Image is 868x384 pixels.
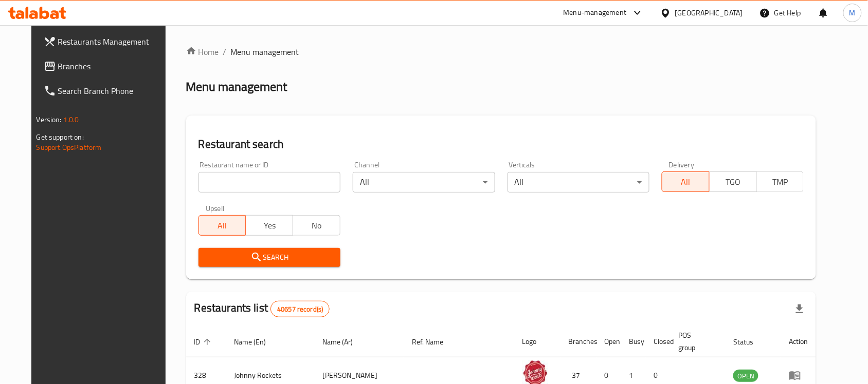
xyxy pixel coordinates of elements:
span: OPEN [733,370,758,382]
span: M [849,7,856,18]
span: Name (Ar) [322,336,366,348]
th: Busy [621,326,646,357]
span: Search [207,251,332,264]
span: Yes [250,218,289,233]
th: Action [781,326,816,357]
span: Name (En) [234,336,280,348]
th: Logo [514,326,560,357]
label: Upsell [206,205,225,212]
div: All [508,172,649,193]
h2: Restaurants list [194,300,330,317]
div: Menu-management [564,7,627,19]
button: All [198,215,246,236]
nav: breadcrumb [186,46,817,58]
button: All [662,171,710,192]
button: No [293,215,340,236]
th: Open [596,326,621,357]
button: Search [198,248,340,267]
span: No [297,218,336,233]
span: Status [733,336,767,348]
button: TGO [709,171,757,192]
input: Search for restaurant name or ID.. [198,172,340,193]
a: Branches [35,54,176,79]
div: OPEN [733,370,758,382]
a: Support.OpsPlatform [37,141,102,154]
div: All [353,172,495,193]
span: Restaurants Management [58,35,168,48]
h2: Restaurant search [198,137,804,152]
span: Branches [58,60,168,72]
span: TMP [761,175,800,189]
div: Export file [787,297,812,321]
span: All [203,218,242,233]
span: Get support on: [37,130,84,144]
span: 1.0.0 [63,113,79,126]
span: ID [194,336,214,348]
label: Delivery [669,161,695,168]
h2: Menu management [186,79,287,95]
th: Closed [646,326,671,357]
div: Total records count [270,301,330,317]
div: Menu [789,369,808,381]
span: Menu management [231,46,299,58]
span: All [666,175,706,189]
button: TMP [756,171,804,192]
a: Restaurants Management [35,29,176,54]
span: Version: [37,113,62,126]
span: POS group [679,329,713,354]
a: Home [186,46,219,58]
th: Branches [560,326,596,357]
span: TGO [714,175,753,189]
span: Search Branch Phone [58,85,168,97]
div: [GEOGRAPHIC_DATA] [675,7,743,18]
span: 40657 record(s) [271,304,329,314]
a: Search Branch Phone [35,79,176,103]
button: Yes [245,215,293,236]
span: Ref. Name [412,336,457,348]
li: / [223,46,227,58]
